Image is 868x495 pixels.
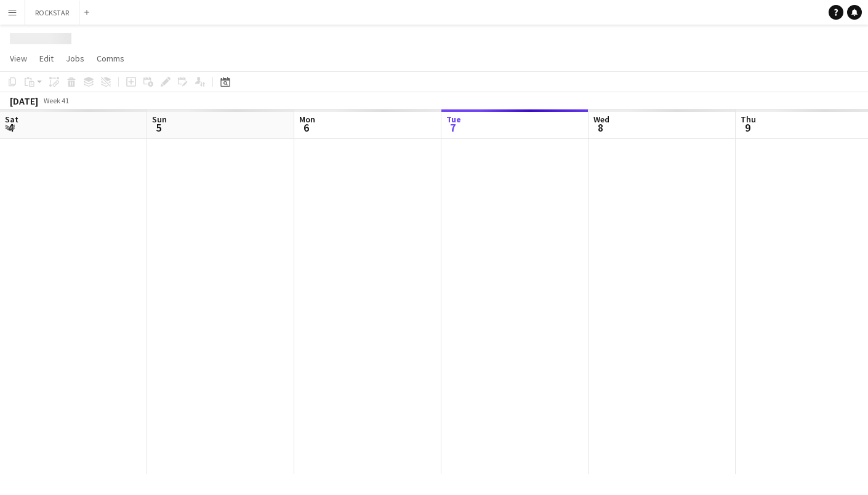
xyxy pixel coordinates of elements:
span: View [10,53,27,64]
span: Wed [593,114,609,125]
span: Sat [5,114,18,125]
a: Jobs [61,50,89,66]
span: Mon [299,114,315,125]
a: Edit [34,50,58,66]
span: Edit [39,53,54,64]
span: 6 [297,121,315,135]
span: Tue [446,114,461,125]
span: Week 41 [41,96,71,105]
span: 8 [592,121,609,135]
span: Jobs [66,53,84,64]
a: View [5,50,32,66]
button: ROCKSTAR [25,1,79,25]
span: 4 [3,121,18,135]
span: Thu [741,114,756,125]
div: [DATE] [10,95,38,107]
span: 9 [739,121,756,135]
span: Comms [97,53,124,64]
span: Sun [152,114,167,125]
span: 7 [444,121,461,135]
a: Comms [92,50,129,66]
span: 5 [150,121,167,135]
